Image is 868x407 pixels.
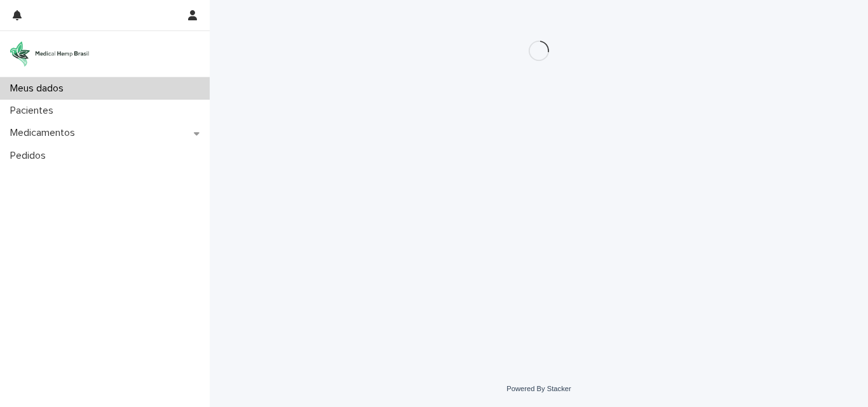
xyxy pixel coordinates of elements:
p: Pacientes [5,105,64,117]
p: Pedidos [5,150,56,162]
p: Meus dados [5,83,74,95]
p: Medicamentos [5,127,85,139]
a: Powered By Stacker [506,385,571,392]
img: 4UqDjhnrSSm1yqNhTQ7x [10,41,89,67]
